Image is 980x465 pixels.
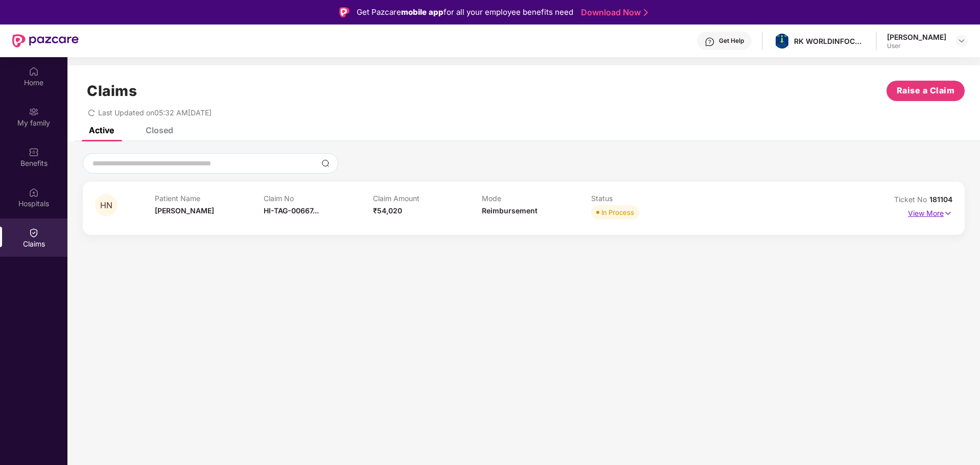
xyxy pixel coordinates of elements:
img: Stroke [644,7,648,18]
p: Status [591,194,701,203]
span: 181104 [929,195,952,204]
p: Mode [482,194,591,203]
div: In Process [601,207,634,217]
strong: mobile app [401,7,444,17]
span: [PERSON_NAME] [155,206,214,215]
a: Download Now [581,7,645,18]
div: Active [89,125,114,135]
div: Get Pazcare for all your employee benefits need [357,6,573,18]
span: HN [100,201,112,210]
span: HI-TAG-00667... [264,206,319,215]
div: User [887,42,946,50]
span: redo [88,108,95,117]
img: svg+xml;base64,PHN2ZyB4bWxucz0iaHR0cDovL3d3dy53My5vcmcvMjAwMC9zdmciIHdpZHRoPSIxNyIgaGVpZ2h0PSIxNy... [944,208,952,219]
span: Last Updated on 05:32 AM[DATE] [98,108,212,117]
img: svg+xml;base64,PHN2ZyB3aWR0aD0iMjAiIGhlaWdodD0iMjAiIHZpZXdCb3g9IjAgMCAyMCAyMCIgZmlsbD0ibm9uZSIgeG... [29,107,39,117]
div: Closed [146,125,173,135]
div: Get Help [719,37,744,45]
span: Reimbursement [482,206,538,215]
img: svg+xml;base64,PHN2ZyBpZD0iSG9tZSIgeG1sbnM9Imh0dHA6Ly93d3cudzMub3JnLzIwMDAvc3ZnIiB3aWR0aD0iMjAiIG... [29,66,39,77]
img: svg+xml;base64,PHN2ZyBpZD0iRHJvcGRvd24tMzJ4MzIiIHhtbG5zPSJodHRwOi8vd3d3LnczLm9yZy8yMDAwL3N2ZyIgd2... [958,37,966,45]
img: Logo [339,7,349,17]
h1: Claims [87,82,137,100]
img: svg+xml;base64,PHN2ZyBpZD0iU2VhcmNoLTMyeDMyIiB4bWxucz0iaHR0cDovL3d3dy53My5vcmcvMjAwMC9zdmciIHdpZH... [321,159,330,167]
img: svg+xml;base64,PHN2ZyBpZD0iQmVuZWZpdHMiIHhtbG5zPSJodHRwOi8vd3d3LnczLm9yZy8yMDAwL3N2ZyIgd2lkdGg9Ij... [29,147,39,157]
img: svg+xml;base64,PHN2ZyBpZD0iQ2xhaW0iIHhtbG5zPSJodHRwOi8vd3d3LnczLm9yZy8yMDAwL3N2ZyIgd2lkdGg9IjIwIi... [29,228,39,238]
div: [PERSON_NAME] [887,32,946,42]
div: RK WORLDINFOCOM PRIVATE LIMITED [794,36,866,46]
span: Ticket No [894,195,929,204]
button: Raise a Claim [886,81,965,101]
p: Claim Amount [373,194,482,203]
span: Raise a Claim [897,84,955,97]
img: svg+xml;base64,PHN2ZyBpZD0iSGVscC0zMngzMiIgeG1sbnM9Imh0dHA6Ly93d3cudzMub3JnLzIwMDAvc3ZnIiB3aWR0aD... [705,37,715,47]
p: Claim No [264,194,373,203]
p: View More [908,205,952,219]
img: whatsapp%20image%202024-01-05%20at%2011.24.52%20am.jpeg [775,34,789,48]
span: ₹54,020 [373,206,402,215]
img: New Pazcare Logo [12,34,79,47]
p: Patient Name [155,194,264,203]
img: svg+xml;base64,PHN2ZyBpZD0iSG9zcGl0YWxzIiB4bWxucz0iaHR0cDovL3d3dy53My5vcmcvMjAwMC9zdmciIHdpZHRoPS... [29,187,39,198]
